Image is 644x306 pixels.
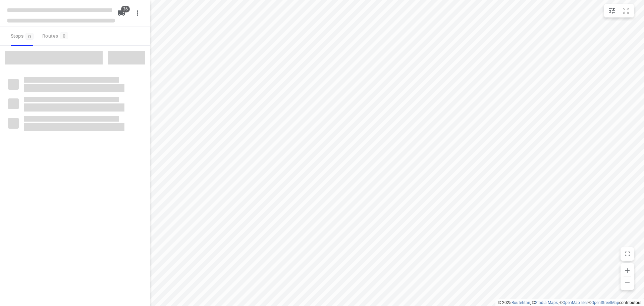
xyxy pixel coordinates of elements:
[562,300,588,305] a: OpenMapTiles
[591,300,619,305] a: OpenStreetMap
[605,4,619,17] button: Map settings
[535,300,558,305] a: Stadia Maps
[498,300,641,305] li: © 2025 , © , © © contributors
[604,4,634,17] div: small contained button group
[512,300,530,305] a: Routetitan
